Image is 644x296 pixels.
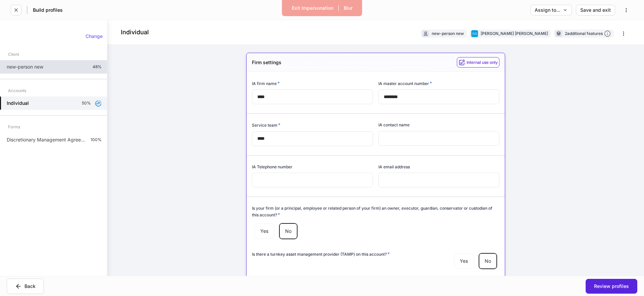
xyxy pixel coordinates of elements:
h6: IA firm name [252,80,280,87]
div: 2 additional features [565,30,611,37]
div: Save and exit [580,8,611,12]
button: Review profiles [586,279,637,294]
div: Exit Impersonation [292,6,333,10]
div: Forms [8,121,20,133]
h6: IA contact name [378,122,410,128]
button: Save and exit [576,5,615,15]
h5: Build profiles [33,7,63,13]
button: Change [81,31,107,42]
p: 50% [82,100,91,106]
div: Assign to... [535,8,568,12]
h6: Service team [252,122,280,128]
button: Exit Impersonation [287,3,338,13]
h6: Is your firm (or a principal, employee or related person of your firm) an owner, executor, guardi... [252,205,499,218]
div: Back [15,283,36,290]
div: Change [86,34,103,39]
h4: Individual [121,28,149,36]
div: Accounts [8,85,26,96]
h5: Firm settings [252,59,281,66]
h5: Individual [7,100,29,107]
div: new-person new [432,30,464,37]
p: 48% [93,64,102,70]
h6: IA Telephone number [252,164,292,170]
div: Review profiles [594,284,629,289]
button: Blur [339,3,357,13]
h6: Internal use only [467,59,498,66]
div: Client [8,48,19,60]
button: Assign to... [530,5,572,15]
p: 100% [91,137,102,142]
h6: Is there a turnkey asset management provider (TAMP) on this account? [252,251,390,257]
p: new-person new [7,64,43,70]
div: Blur [344,6,353,10]
h6: IA email address [378,164,410,170]
h6: IA master account number [378,80,432,87]
img: charles-schwab-BFYFdbvS.png [471,30,478,37]
button: Back [7,279,44,294]
div: [PERSON_NAME] [PERSON_NAME] [481,30,548,37]
p: Discretionary Management Agreement - FI Products [7,136,85,143]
